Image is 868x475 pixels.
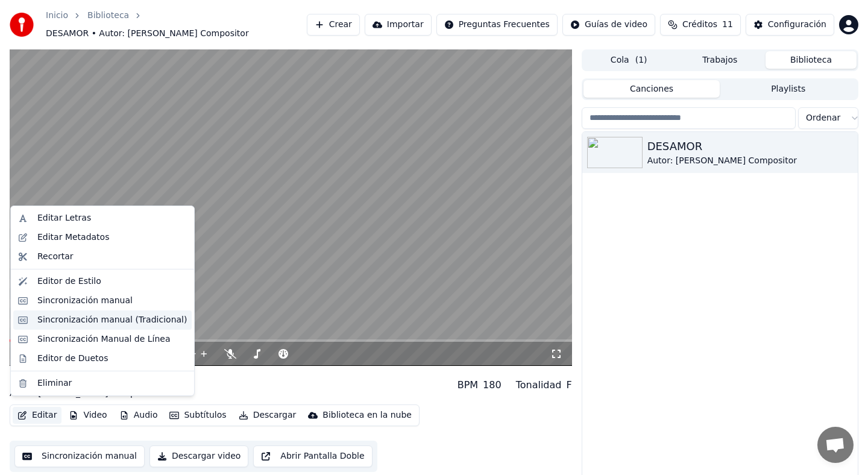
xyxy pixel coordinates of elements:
button: Descargar [234,407,301,424]
button: Crear [307,14,360,36]
button: Sincronización manual [14,445,145,467]
button: Video [64,407,112,424]
div: Configuración [768,19,826,31]
div: Biblioteca en la nube [322,409,412,421]
div: DESAMOR [647,138,853,155]
span: Créditos [682,19,717,31]
span: DESAMOR • Autor: [PERSON_NAME] Compositor [46,28,249,40]
div: 180 [483,378,502,392]
div: Editar Letras [37,212,91,224]
button: Configuración [746,14,834,36]
img: youka [10,13,34,37]
button: Guías de video [562,14,655,36]
div: Autor: [PERSON_NAME] Compositor [10,388,159,400]
div: Recortar [37,251,74,263]
div: Editor de Estilo [37,275,101,288]
button: Playlists [720,80,857,98]
span: 11 [722,19,733,31]
button: Canciones [583,80,720,98]
button: Preguntas Frecuentes [436,14,558,36]
button: Audio [115,407,163,424]
a: Inicio [46,10,68,22]
button: Importar [365,14,432,36]
div: BPM [458,378,478,392]
button: Abrir Pantalla Doble [253,445,372,467]
button: Subtítulos [165,407,231,424]
button: Biblioteca [766,51,857,69]
span: Ordenar [806,112,840,124]
button: Trabajos [675,51,766,69]
div: F [566,378,571,392]
span: ( 1 ) [635,54,647,66]
div: Editar Metadatos [37,231,109,244]
button: Editar [13,407,61,424]
button: Créditos11 [660,14,741,36]
a: Biblioteca [87,10,129,22]
button: Descargar video [149,445,248,467]
button: Cola [583,51,675,69]
div: DESAMOR [10,371,159,388]
div: Editor de Duetos [37,353,108,365]
div: Tonalidad [516,378,562,392]
div: Sincronización manual [37,295,133,307]
div: Sincronización Manual de Línea [37,333,171,345]
nav: breadcrumb [46,10,307,40]
div: Autor: [PERSON_NAME] Compositor [647,155,853,167]
div: Sincronización manual (Tradicional) [37,314,187,326]
div: Eliminar [37,377,72,389]
a: Chat abierto [817,427,854,463]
